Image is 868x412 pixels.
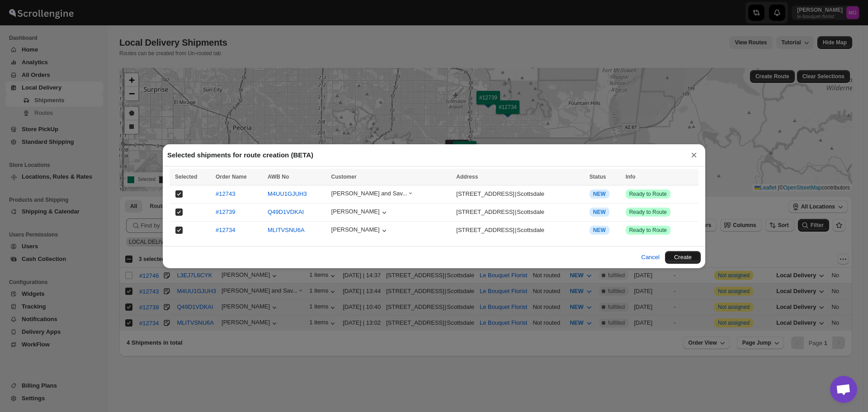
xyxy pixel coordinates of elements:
[167,151,313,160] h2: Selected shipments for route creation (BETA)
[268,174,289,180] span: AWB No
[590,174,606,180] span: Status
[456,189,584,199] div: |
[175,174,197,180] span: Selected
[216,190,235,197] button: #12743
[517,189,544,199] div: Scottsdale
[593,191,606,197] span: NEW
[331,190,407,197] div: [PERSON_NAME] and Sav...
[456,189,514,199] div: [STREET_ADDRESS]
[456,174,478,180] span: Address
[216,174,247,180] span: Order Name
[268,190,307,197] button: M4UU1GJUH3
[687,149,701,161] button: ×
[830,376,857,403] div: Open chat
[626,174,636,180] span: Info
[331,174,357,180] span: Customer
[629,190,667,198] span: Ready to Route
[331,190,414,199] button: [PERSON_NAME] and Sav...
